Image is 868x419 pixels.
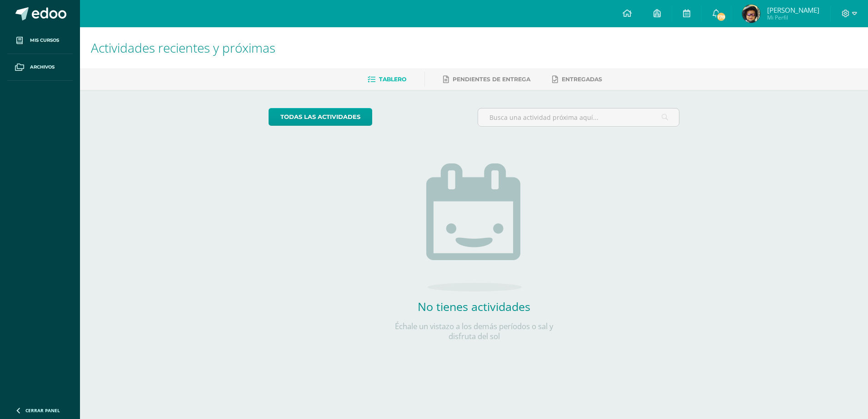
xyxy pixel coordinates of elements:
[767,14,819,21] span: Mi Perfil
[269,108,372,126] a: todas las Actividades
[30,37,59,44] span: Mis cursos
[767,5,819,15] span: [PERSON_NAME]
[383,299,565,314] h2: No tienes actividades
[25,407,60,414] span: Cerrar panel
[552,72,602,87] a: Entregadas
[562,76,602,83] span: Entregadas
[742,5,760,23] img: e696eff172be12750f06bbc3c14f1068.png
[379,76,406,83] span: Tablero
[443,72,530,87] a: Pendientes de entrega
[91,39,275,56] span: Actividades recientes y próximas
[716,12,726,22] span: 178
[30,64,55,71] span: Archivos
[7,54,73,81] a: Archivos
[453,76,530,83] span: Pendientes de entrega
[383,321,565,341] p: Échale un vistazo a los demás períodos o sal y disfruta del sol
[426,163,522,291] img: no_activities.png
[368,72,406,87] a: Tablero
[7,27,73,54] a: Mis cursos
[478,108,679,126] input: Busca una actividad próxima aquí...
